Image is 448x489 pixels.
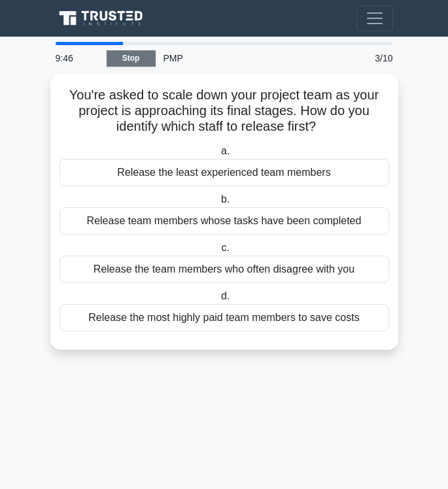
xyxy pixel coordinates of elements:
[60,159,389,186] div: Release the least experienced team members
[356,5,393,31] button: Toggle navigation
[48,45,107,71] div: 9:46
[221,194,230,205] span: b.
[60,304,389,331] div: Release the most highly paid team members to save costs
[107,50,156,67] a: Stop
[221,145,230,156] span: a.
[156,45,342,71] div: PMP
[222,242,230,253] span: c.
[342,45,401,71] div: 3/10
[58,87,390,135] h5: You're asked to scale down your project team as your project is approaching its final stages. How...
[221,290,230,301] span: d.
[60,207,389,235] div: Release team members whose tasks have been completed
[60,256,389,283] div: Release the team members who often disagree with you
